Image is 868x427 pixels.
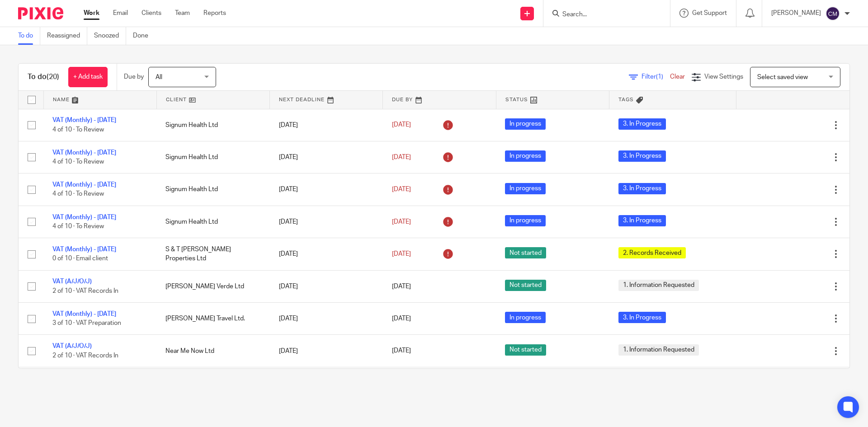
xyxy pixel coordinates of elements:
td: [DATE] [270,206,383,238]
span: [DATE] [392,219,411,225]
a: Email [113,9,128,18]
span: [DATE] [392,348,411,354]
a: Work [84,9,99,18]
h1: To do [28,72,59,82]
a: VAT (Monthly) - [DATE] [52,246,116,253]
span: 3 of 10 · VAT Preparation [52,320,121,326]
a: VAT (Monthly) - [DATE] [52,214,116,221]
span: In progress [505,150,546,162]
span: 3. In Progress [618,118,666,130]
a: To do [18,27,40,45]
td: Signum Health Ltd [156,141,269,173]
td: [DATE] [270,174,383,206]
span: 2. Records Received [618,247,686,258]
span: View Settings [704,74,743,80]
span: 3. In Progress [618,312,666,323]
span: Tags [618,97,634,102]
span: [DATE] [392,315,411,322]
span: [DATE] [392,154,411,160]
span: [DATE] [392,186,411,192]
input: Search [561,11,643,19]
span: [DATE] [392,122,411,128]
td: Near Me Now Ltd [156,335,269,367]
a: Team [175,9,190,18]
td: [DATE] [270,270,383,302]
td: [PERSON_NAME] Travel Ltd. [156,303,269,335]
td: [DATE] [270,367,383,399]
td: [PERSON_NAME] Verde Ltd [156,270,269,302]
a: VAT (Monthly) - [DATE] [52,150,116,156]
p: Due by [124,72,144,81]
span: All [156,74,162,80]
span: In progress [505,312,546,323]
a: Done [133,27,155,45]
span: In progress [505,215,546,226]
a: Snoozed [94,27,126,45]
a: Clients [142,9,161,18]
td: Signum Health Ltd [156,109,269,141]
td: Signum Health Ltd [156,206,269,238]
span: [DATE] [392,283,411,290]
a: Clear [670,74,685,80]
span: 4 of 10 · To Review [52,127,104,133]
span: 4 of 10 · To Review [52,223,104,230]
a: Reassigned [47,27,87,45]
td: [DATE] [270,335,383,367]
a: VAT (Monthly) - [DATE] [52,311,116,317]
span: In progress [505,118,546,130]
span: (20) [47,73,59,80]
span: 4 of 10 · To Review [52,159,104,165]
td: Electrotech Electrical Engineering Limited [156,367,269,399]
img: Pixie [18,7,63,19]
a: VAT (A/J/O/J) [52,343,92,349]
span: 3. In Progress [618,215,666,226]
img: svg%3E [826,6,840,21]
span: [DATE] [392,251,411,257]
span: 1. Information Requested [618,344,699,356]
td: [DATE] [270,238,383,270]
span: Not started [505,280,546,291]
span: Not started [505,344,546,356]
span: 2 of 10 · VAT Records In [52,352,118,359]
span: Get Support [692,10,727,16]
a: VAT (Monthly) - [DATE] [52,182,116,188]
a: Reports [203,9,226,18]
span: 1. Information Requested [618,280,699,291]
span: 4 of 10 · To Review [52,191,104,197]
a: VAT (A/J/O/J) [52,278,92,285]
td: S & T [PERSON_NAME] Properties Ltd [156,238,269,270]
span: 2 of 10 · VAT Records In [52,288,118,294]
a: + Add task [68,67,108,87]
span: In progress [505,183,546,194]
td: [DATE] [270,109,383,141]
span: (1) [656,74,663,80]
span: Filter [642,74,670,80]
td: Signum Health Ltd [156,174,269,206]
td: [DATE] [270,303,383,335]
span: 3. In Progress [618,183,666,194]
span: 3. In Progress [618,150,666,162]
a: VAT (Monthly) - [DATE] [52,117,116,123]
td: [DATE] [270,141,383,173]
span: Not started [505,247,546,258]
span: Select saved view [757,74,808,80]
p: [PERSON_NAME] [771,9,821,18]
span: 0 of 10 · Email client [52,256,108,262]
